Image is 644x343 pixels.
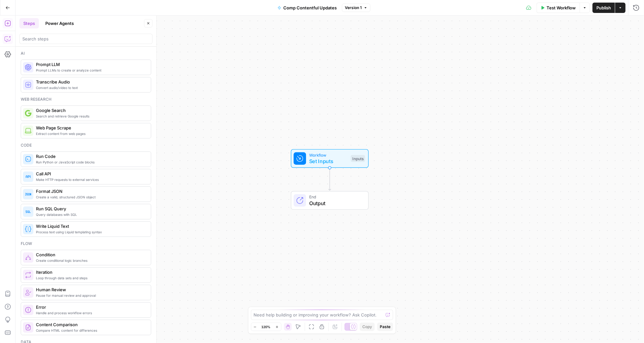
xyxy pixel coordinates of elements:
span: End [309,194,362,200]
span: Call API [36,171,146,177]
input: Search steps [22,36,150,42]
button: Copy [360,323,375,331]
span: Iteration [36,269,146,275]
span: Make HTTP requests to external services [36,177,146,182]
span: Pause for manual review and approval [36,293,146,298]
span: Comp Contentful Updates [283,5,337,11]
span: Query databases with SQL [36,212,146,217]
span: Format JSON [36,188,146,194]
span: Paste [380,324,390,330]
span: Extract content from web pages [36,131,146,136]
div: Flow [21,241,151,247]
button: Publish [593,3,615,13]
span: Process text using Liquid templating syntax [36,229,146,235]
span: Content Comparison [36,321,146,328]
img: vrinnnclop0vshvmafd7ip1g7ohf [25,324,31,331]
button: Comp Contentful Updates [274,3,341,13]
button: Version 1 [342,4,370,12]
span: Copy [362,324,372,330]
span: Workflow [309,152,348,158]
div: Code [21,142,151,148]
span: Error [36,304,146,310]
div: Ai [21,50,151,56]
span: Handle and process workflow errors [36,310,146,315]
span: Loop through data sets and steps [36,275,146,281]
span: Run SQL Query [36,205,146,212]
span: Create a valid, structured JSON object [36,194,146,200]
span: Compare HTML content for differences [36,328,146,333]
span: Output [309,199,362,207]
span: Google Search [36,107,146,114]
g: Edge from start to end [329,168,331,190]
div: WorkflowSet InputsInputs [270,149,390,168]
span: Write Liquid Text [36,223,146,229]
button: Paste [377,323,393,331]
span: Test Workflow [547,5,576,11]
span: Convert audio/video to text [36,85,146,90]
button: Power Agents [41,18,78,28]
span: Human Review [36,286,146,293]
span: 120% [262,324,271,329]
div: EndOutput [270,191,390,210]
span: Web Page Scrape [36,125,146,131]
span: Prompt LLM [36,61,146,68]
button: Steps [19,18,39,28]
span: Run Python or JavaScript code blocks [36,160,146,165]
span: Set Inputs [309,157,348,165]
span: Condition [36,251,146,258]
span: Publish [596,5,611,11]
span: Transcribe Audio [36,79,146,85]
button: Test Workflow [537,3,580,13]
span: Create conditional logic branches [36,258,146,263]
div: Inputs [351,155,365,162]
span: Prompt LLMs to create or analyze content [36,68,146,73]
span: Run Code [36,153,146,160]
span: Search and retrieve Google results [36,114,146,119]
span: Version 1 [345,5,362,11]
div: Web research [21,96,151,102]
